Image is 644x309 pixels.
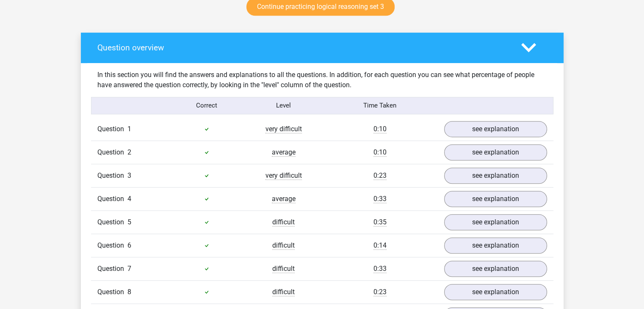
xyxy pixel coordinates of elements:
[272,195,296,203] span: average
[97,240,127,251] span: Question
[168,101,245,110] div: Correct
[272,148,296,157] span: average
[97,194,127,204] span: Question
[245,101,322,110] div: Level
[265,171,302,180] span: very difficult
[444,168,547,184] a: see explanation
[97,264,127,274] span: Question
[444,191,547,207] a: see explanation
[265,125,302,133] span: very difficult
[127,218,131,226] span: 5
[127,265,131,273] span: 7
[272,265,295,273] span: difficult
[444,214,547,230] a: see explanation
[127,288,131,296] span: 8
[322,101,437,110] div: Time Taken
[373,218,387,226] span: 0:35
[272,218,295,226] span: difficult
[444,237,547,254] a: see explanation
[272,288,295,296] span: difficult
[97,147,127,157] span: Question
[373,288,387,296] span: 0:23
[444,121,547,137] a: see explanation
[91,70,553,90] div: In this section you will find the answers and explanations to all the questions. In addition, for...
[127,171,131,179] span: 3
[127,148,131,156] span: 2
[373,171,387,180] span: 0:23
[444,284,547,300] a: see explanation
[127,125,131,133] span: 1
[97,124,127,134] span: Question
[97,43,509,52] h4: Question overview
[373,241,387,250] span: 0:14
[444,261,547,277] a: see explanation
[97,217,127,227] span: Question
[373,265,387,273] span: 0:33
[127,241,131,249] span: 6
[373,125,387,133] span: 0:10
[272,241,295,250] span: difficult
[97,287,127,297] span: Question
[373,148,387,157] span: 0:10
[97,171,127,181] span: Question
[444,144,547,160] a: see explanation
[127,195,131,203] span: 4
[373,195,387,203] span: 0:33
